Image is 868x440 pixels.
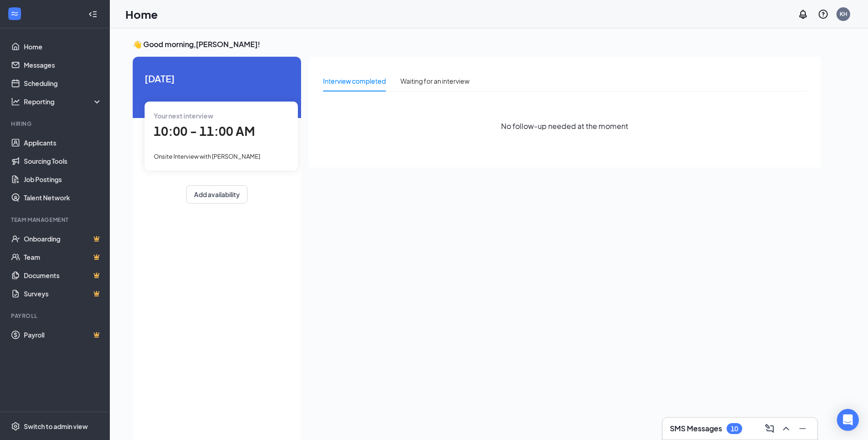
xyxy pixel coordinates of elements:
svg: Notifications [798,9,809,20]
svg: ComposeMessage [764,423,775,434]
div: Reporting [24,97,102,106]
svg: Analysis [11,97,20,106]
a: PayrollCrown [24,326,102,344]
span: Onsite Interview with [PERSON_NAME] [154,153,260,160]
button: Minimize [795,421,810,436]
a: Job Postings [24,170,102,188]
span: 10:00 - 11:00 AM [154,123,255,139]
a: SurveysCrown [24,284,102,303]
span: No follow-up needed at the moment [501,120,628,132]
h3: SMS Messages [670,424,722,434]
a: Applicants [24,134,102,152]
button: ComposeMessage [762,421,777,436]
div: Hiring [11,120,100,128]
svg: Minimize [797,423,808,434]
a: Home [24,38,102,56]
a: Talent Network [24,188,102,207]
div: 10 [731,425,738,433]
a: DocumentsCrown [24,266,102,284]
a: Scheduling [24,74,102,92]
div: KH [840,10,847,18]
span: Your next interview [154,112,213,120]
div: Switch to admin view [24,422,88,431]
a: TeamCrown [24,248,102,266]
svg: QuestionInfo [818,9,829,20]
div: Team Management [11,216,100,224]
h1: Home [125,6,158,22]
svg: Collapse [88,10,97,19]
div: Interview completed [323,76,386,86]
div: Waiting for an interview [400,76,469,86]
a: OnboardingCrown [24,230,102,248]
div: Open Intercom Messenger [837,409,859,431]
svg: Settings [11,422,20,431]
button: Add availability [186,185,248,204]
svg: WorkstreamLogo [10,9,19,18]
div: Payroll [11,312,100,320]
a: Sourcing Tools [24,152,102,170]
button: ChevronUp [779,421,793,436]
h3: 👋 Good morning, [PERSON_NAME] ! [133,39,821,49]
svg: ChevronUp [781,423,792,434]
a: Messages [24,56,102,74]
span: [DATE] [145,71,289,86]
